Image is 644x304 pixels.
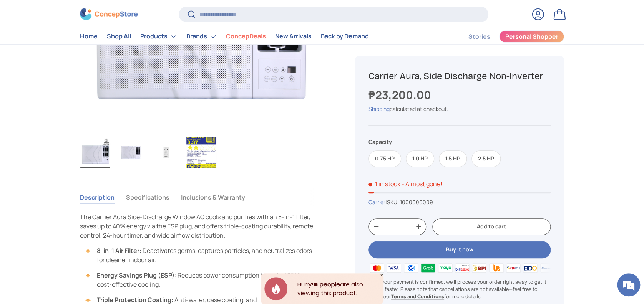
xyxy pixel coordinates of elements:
img: visa [385,262,402,274]
li: : Deactivates germs, captures particles, and neutralizes odors for cleaner indoor air. [88,246,318,264]
img: maya [437,262,453,274]
button: Specifications [126,188,169,206]
div: Close [380,273,383,277]
img: bpi [471,262,488,274]
nav: Primary [80,29,369,44]
span: SKU: [387,198,399,206]
span: The Carrier Aura Side-Discharge Window AC cools and purifies with an 8-in-1 filter, saves up to 4... [80,213,313,240]
a: Stories [468,29,490,44]
button: Description [80,188,115,206]
strong: Energy Savings Plug (ESP) [97,271,174,279]
a: Carrier [368,198,385,206]
span: 1 in stock [368,180,400,188]
div: calculated at checkout. [368,105,551,113]
a: New Arrivals [275,29,312,44]
img: Carrier Aura, Side Discharge Non-Inverter [151,137,181,168]
img: gcash [403,262,420,274]
a: ConcepDeals [226,29,266,44]
a: Terms and Conditions [391,293,444,300]
img: billease [454,262,471,274]
summary: Products [136,29,182,44]
h1: Carrier Aura, Side Discharge Non-Inverter [368,70,551,82]
textarea: Type your message and hit 'Enter' [4,210,146,236]
span: Personal Shopper [505,34,558,40]
img: master [368,262,385,274]
a: Shop All [107,29,131,44]
p: Once your payment is confirmed, we'll process your order right away to get it to you faster. Plea... [368,278,551,301]
strong: 8-in-1 Air Filter [97,246,139,255]
img: bdo [522,262,539,274]
button: Buy it now [368,241,551,258]
a: Personal Shopper [499,30,564,43]
span: | [385,198,433,206]
span: 1000000009 [400,198,433,206]
li: : Reduces power consumption by up to 40% for cost-effective cooling. [88,271,318,289]
img: ubp [488,262,505,274]
span: We're online! [45,97,106,174]
a: Shipping [368,105,390,112]
img: Carrier Aura, Side Discharge Non-Inverter [116,137,146,168]
img: ConcepStore [80,8,138,20]
div: Minimize live chat window [126,4,144,22]
a: Back by Demand [321,29,369,44]
img: grabpay [420,262,437,274]
img: metrobank [539,262,556,274]
button: Add to cart [432,218,551,235]
img: qrph [505,262,522,274]
strong: ₱23,200.00 [368,87,433,102]
a: Home [80,29,98,44]
p: - Almost gone! [402,180,442,188]
nav: Secondary [450,29,564,44]
img: Carrier Aura, Side Discharge Non-Inverter [186,137,216,168]
div: Chat with us now [40,43,129,53]
summary: Brands [182,29,221,44]
img: Carrier Aura, Side Discharge Non-Inverter [80,137,110,168]
legend: Capacity [368,138,392,146]
button: Inclusions & Warranty [181,188,245,206]
strong: Triple Protection Coating [97,296,171,304]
